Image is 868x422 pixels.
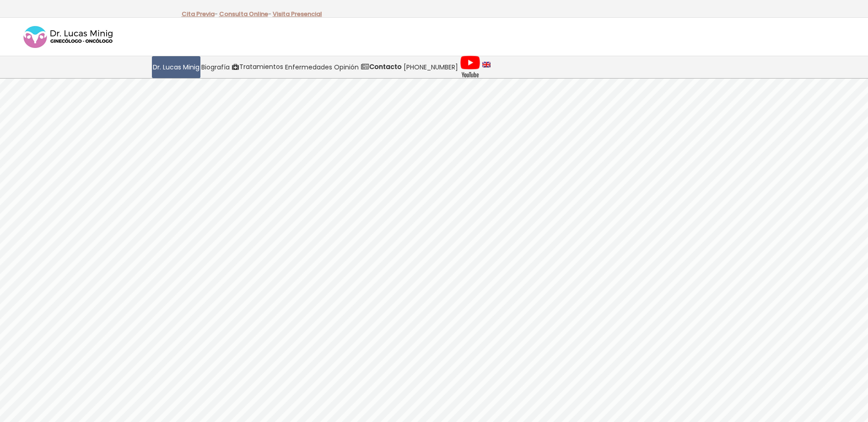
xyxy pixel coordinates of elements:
a: Consulta Online [219,10,268,18]
p: - [219,8,271,20]
span: Enfermedades [285,62,332,73]
span: Tratamientos [239,62,283,72]
a: Enfermedades [284,56,333,78]
span: [PHONE_NUMBER] [404,62,458,73]
a: Cita Previa [182,10,215,18]
span: Dr. Lucas Minig [153,62,199,73]
a: language english [481,56,491,78]
a: Biografía [200,56,231,78]
a: Visita Presencial [273,10,322,18]
span: Biografía [201,62,230,73]
a: Opinión [333,56,360,78]
a: Tratamientos [231,56,284,78]
a: Contacto [360,56,403,78]
a: Dr. Lucas Minig [152,56,200,78]
a: Videos Youtube Ginecología [459,56,481,78]
img: language english [482,62,491,68]
span: Opinión [334,62,359,73]
strong: Contacto [369,62,402,71]
p: - [182,8,218,20]
a: [PHONE_NUMBER] [403,56,459,78]
img: Videos Youtube Ginecología [460,56,480,79]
